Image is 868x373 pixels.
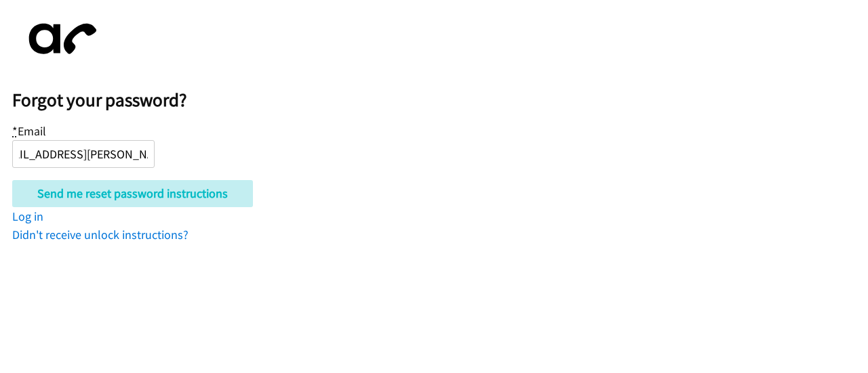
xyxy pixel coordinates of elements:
[12,89,868,112] h2: Forgot your password?
[12,180,253,207] input: Send me reset password instructions
[12,123,18,139] abbr: required
[12,12,107,66] img: aphone-8a226864a2ddd6a5e75d1ebefc011f4aa8f32683c2d82f3fb0802fe031f96514.svg
[12,227,189,242] a: Didn't receive unlock instructions?
[12,123,46,139] label: Email
[12,209,43,224] a: Log in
